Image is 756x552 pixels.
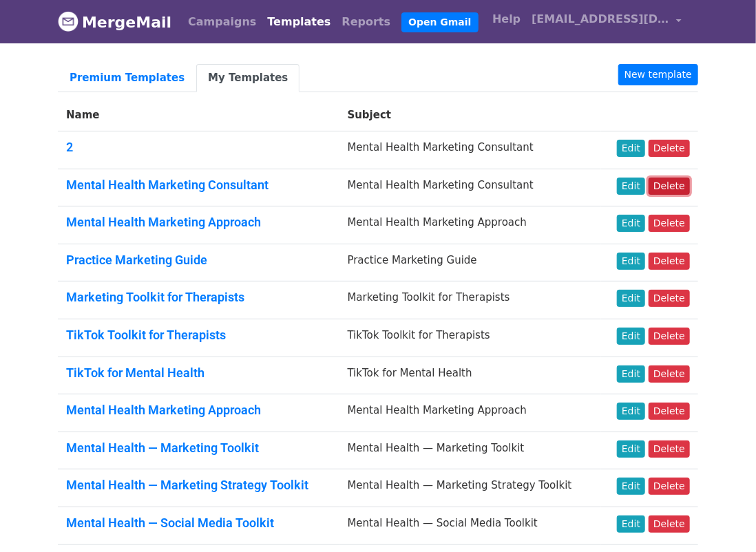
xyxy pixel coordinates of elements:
[339,507,601,544] td: Mental Health — Social Media Toolkit
[66,440,259,455] a: Mental Health — Marketing Toolkit
[339,394,601,432] td: Mental Health Marketing Approach
[66,290,244,304] a: Marketing Toolkit for Therapists
[182,8,262,36] a: Campaigns
[649,290,690,307] a: Delete
[337,8,397,36] a: Reports
[66,365,204,380] a: TikTok for Mental Health
[58,11,78,32] img: MergeMail logo
[649,215,690,232] a: Delete
[649,440,690,458] a: Delete
[339,99,601,131] th: Subject
[617,516,645,533] a: Edit
[649,178,690,195] a: Delete
[66,478,308,492] a: Mental Health — Marketing Strategy Toolkit
[66,140,73,154] a: 2
[649,140,690,157] a: Delete
[617,140,645,157] a: Edit
[617,253,645,270] a: Edit
[66,328,226,342] a: TikTok Toolkit for Therapists
[617,215,645,232] a: Edit
[618,64,698,85] a: New template
[66,178,269,192] a: Mental Health Marketing Consultant
[339,319,601,357] td: TikTok Toolkit for Therapists
[339,282,601,319] td: Marketing Toolkit for Therapists
[339,169,601,206] td: Mental Health Marketing Consultant
[66,516,274,530] a: Mental Health — Social Media Toolkit
[487,6,526,33] a: Help
[649,328,690,345] a: Delete
[58,99,339,131] th: Name
[339,131,601,169] td: Mental Health Marketing Consultant
[649,365,690,383] a: Delete
[66,403,261,417] a: Mental Health Marketing Approach
[649,478,690,495] a: Delete
[196,64,300,92] a: My Templates
[339,357,601,394] td: TikTok for Mental Health
[339,244,601,282] td: Practice Marketing Guide
[649,253,690,270] a: Delete
[649,516,690,533] a: Delete
[66,215,261,229] a: Mental Health Marketing Approach
[339,469,601,507] td: Mental Health — Marketing Strategy Toolkit
[687,486,756,552] iframe: Chat Widget
[617,440,645,458] a: Edit
[339,432,601,469] td: Mental Health — Marketing Toolkit
[617,478,645,495] a: Edit
[401,12,478,32] a: Open Gmail
[532,11,669,28] span: [EMAIL_ADDRESS][DOMAIN_NAME]
[649,403,690,420] a: Delete
[526,6,687,38] a: [EMAIL_ADDRESS][DOMAIN_NAME]
[66,253,207,267] a: Practice Marketing Guide
[339,206,601,244] td: Mental Health Marketing Approach
[58,64,196,92] a: Premium Templates
[617,403,645,420] a: Edit
[58,8,171,36] a: MergeMail
[617,178,645,195] a: Edit
[617,365,645,383] a: Edit
[262,8,336,36] a: Templates
[617,290,645,307] a: Edit
[617,328,645,345] a: Edit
